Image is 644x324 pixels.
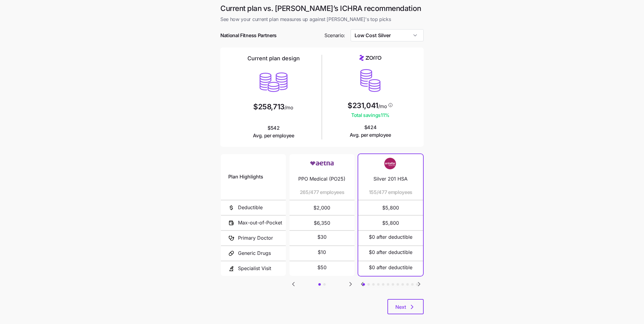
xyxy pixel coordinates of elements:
[300,188,345,196] span: 265/477 employees
[369,248,412,256] span: $0 after deductible
[324,32,345,39] span: Scenario:
[220,32,277,39] span: National Fitness Partners
[350,131,391,139] span: Avg. per employee
[347,280,355,288] button: Go to next slide
[238,249,271,257] span: Generic Drugs
[238,204,263,211] span: Deductible
[290,280,297,288] svg: Go to previous slide
[310,158,334,169] img: Carrier
[369,233,412,241] span: $0 after deductible
[317,233,327,241] span: $30
[298,175,345,183] span: PPO Medical (PO25)
[220,4,424,13] h1: Current plan vs. [PERSON_NAME]’s ICHRA recommendation
[317,264,327,271] span: $50
[378,104,387,109] span: /mo
[297,200,347,215] span: $2,000
[228,173,263,181] span: Plan Highlights
[387,299,424,314] button: Next
[366,200,416,215] span: $5,800
[415,280,423,288] button: Go to next slide
[220,16,424,23] span: See how your current plan measures up against [PERSON_NAME]'s top picks
[348,102,378,109] span: $231,041
[369,264,412,271] span: $0 after deductible
[350,124,391,139] span: $424
[378,158,403,169] img: Carrier
[289,280,297,288] button: Go to previous slide
[253,124,294,139] span: $542
[359,280,366,288] svg: Go to previous slide
[369,188,413,196] span: 155/477 employees
[297,216,347,230] span: $6,350
[348,111,393,119] span: Total savings 11 %
[253,132,294,139] span: Avg. per employee
[253,103,284,111] span: $258,713
[347,280,354,288] svg: Go to next slide
[415,280,423,288] svg: Go to next slide
[373,175,408,183] span: Silver 201 HSA
[318,248,326,256] span: $10
[238,219,282,227] span: Max-out-of-Pocket
[366,216,416,230] span: $5,800
[238,265,271,272] span: Specialist Visit
[395,303,406,311] span: Next
[358,280,366,288] button: Go to previous slide
[285,105,293,110] span: /mo
[247,55,300,62] h2: Current plan design
[238,234,273,242] span: Primary Doctor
